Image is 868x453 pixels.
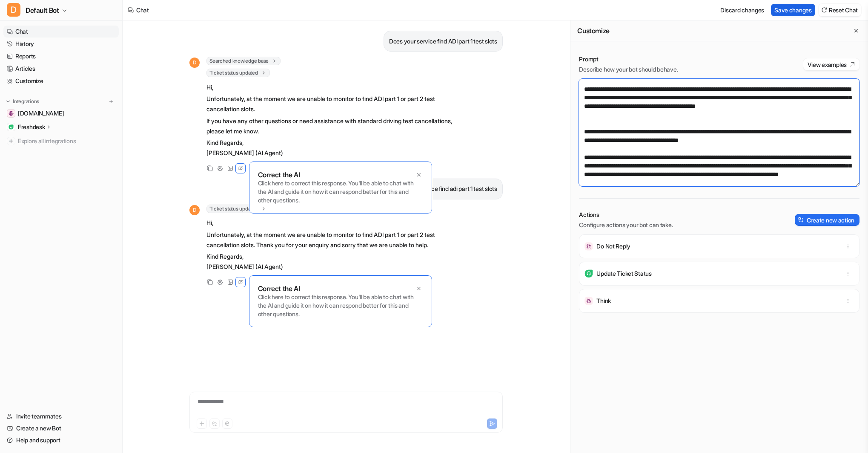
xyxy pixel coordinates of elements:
a: Articles [3,63,119,75]
p: Think [596,297,611,305]
span: Ticket status updated [206,205,270,213]
p: Click here to correct this response. You'll be able to chat with the AI and guide it on how it ca... [258,179,423,205]
p: Update Ticket Status [596,269,651,278]
p: Configure actions your bot can take. [579,221,673,229]
p: Prompt [579,55,678,63]
button: Create new action [795,214,859,226]
a: Invite teammates [3,410,119,422]
a: Customize [3,75,119,87]
img: create-action-icon.svg [798,217,804,223]
p: Kind Regards, [PERSON_NAME] (AI Agent) [206,138,455,158]
span: Default Bot [26,4,59,16]
p: Hi, [206,82,455,92]
div: Chat [136,6,149,14]
p: Kind Regards, [PERSON_NAME] (AI Agent) [206,251,455,272]
p: Click here to correct this response. You'll be able to chat with the AI and guide it on how it ca... [258,293,423,318]
img: explore all integrations [7,137,15,145]
span: Explore all integrations [18,134,115,148]
span: Searched knowledge base [206,57,281,65]
p: does your service find adi part 1 test slots [392,184,497,194]
span: D [189,58,200,68]
span: D [189,205,200,215]
h2: Customize [577,26,609,35]
span: D [7,3,20,17]
a: drivingtests.co.uk[DOMAIN_NAME] [3,107,119,119]
button: Discard changes [717,4,768,16]
p: Describe how your bot should behave. [579,65,678,74]
img: menu_add.svg [108,98,114,104]
img: drivingtests.co.uk [9,111,14,116]
p: Unfortunately, at the moment we are unable to monitor to find ADI part 1 or part 2 test cancellat... [206,94,455,114]
button: Save changes [771,4,815,16]
a: Chat [3,26,119,38]
img: Think icon [584,297,593,305]
img: Do Not Reply icon [584,242,593,251]
p: Do Not Reply [596,242,630,251]
button: Reset Chat [819,4,861,16]
img: Freshdesk [9,124,14,130]
button: Close flyout [851,26,861,36]
span: [DOMAIN_NAME] [18,109,64,118]
p: If you have any other questions or need assistance with standard driving test cancellations, plea... [206,116,455,136]
p: Correct the AI [258,284,300,293]
a: Reports [3,50,119,62]
a: Explore all integrations [3,135,119,147]
span: Ticket status updated [206,69,270,77]
p: Unfortunately, at the moment we are unable to monitor to find ADI part 1 or part 2 test cancellat... [206,230,455,250]
p: Correct the AI [258,170,300,179]
p: Freshdesk [18,123,45,131]
p: Integrations [13,98,39,105]
a: Create a new Bot [3,422,119,434]
p: Does your service find ADI part 1 test slots [389,36,497,46]
img: Update Ticket Status icon [584,269,593,278]
button: View examples [803,58,859,70]
p: Hi, [206,218,455,228]
button: Integrations [3,97,42,106]
a: Help and support [3,434,119,446]
p: Actions [579,211,673,219]
img: expand menu [5,98,11,104]
img: reset [821,7,827,13]
a: History [3,38,119,50]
